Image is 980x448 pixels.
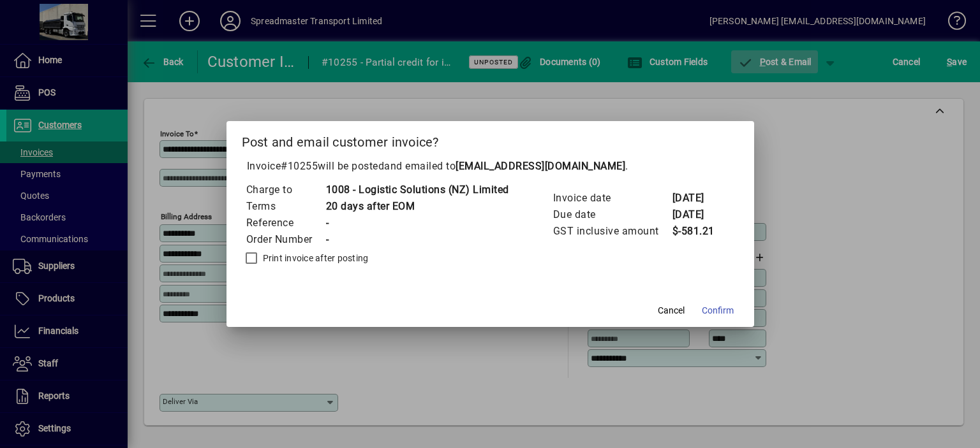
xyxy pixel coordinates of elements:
td: Charge to [246,182,325,198]
td: $-581.21 [672,223,723,240]
td: Invoice date [553,190,672,206]
button: Confirm [697,299,739,322]
b: [EMAIL_ADDRESS][DOMAIN_NAME] [456,160,625,172]
span: and emailed to [384,160,625,172]
h2: Post and email customer invoice? [226,121,754,158]
td: 20 days after EOM [325,198,509,215]
span: #10255 [281,160,318,172]
td: - [325,215,509,231]
span: Confirm [702,304,734,317]
button: Cancel [651,299,692,322]
td: Order Number [246,231,325,248]
td: [DATE] [672,206,723,223]
td: Terms [246,198,325,215]
td: [DATE] [672,190,723,206]
td: 1008 - Logistic Solutions (NZ) Limited [325,182,509,198]
td: GST inclusive amount [553,223,672,240]
td: Reference [246,215,325,231]
p: Invoice will be posted . [242,159,739,174]
span: Cancel [658,304,685,317]
td: Due date [553,206,672,223]
label: Print invoice after posting [260,252,369,264]
td: - [325,231,509,248]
